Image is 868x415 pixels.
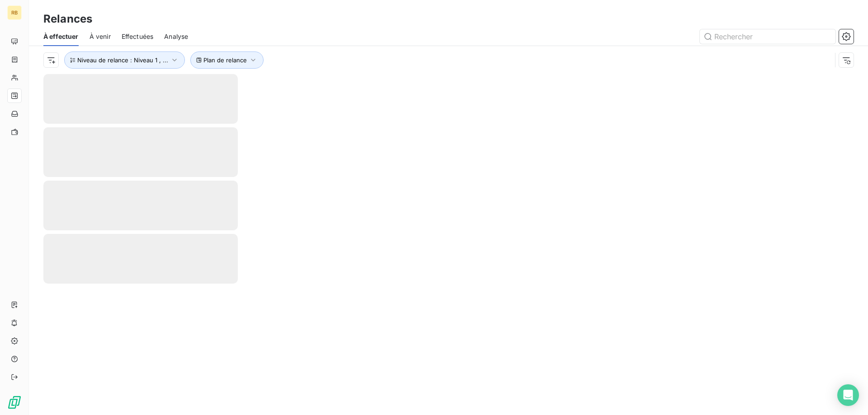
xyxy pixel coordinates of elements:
span: À venir [90,32,111,41]
div: Open Intercom Messenger [837,384,859,406]
div: RB [7,5,22,20]
h3: Relances [43,11,92,27]
button: Niveau de relance : Niveau 1 , ... [64,51,185,69]
span: Niveau de relance : Niveau 1 , ... [77,56,168,64]
span: Analyse [164,32,188,41]
span: À effectuer [43,32,79,41]
span: Effectuées [122,32,154,41]
span: Plan de relance [203,56,247,64]
input: Rechercher [700,29,835,44]
img: Logo LeanPay [7,395,22,410]
button: Plan de relance [190,51,264,69]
